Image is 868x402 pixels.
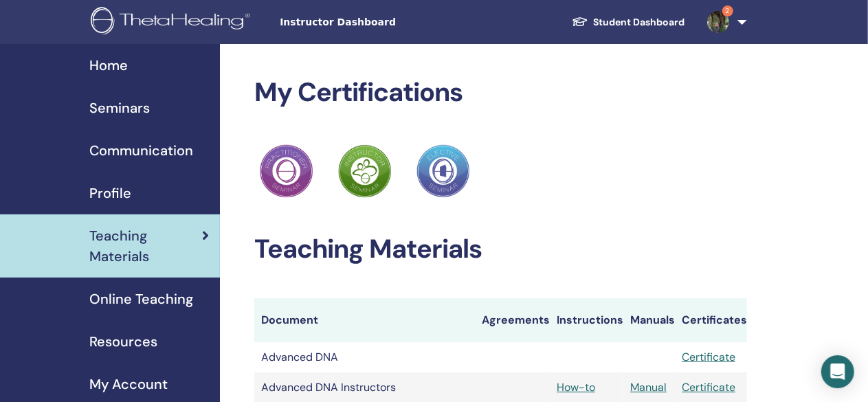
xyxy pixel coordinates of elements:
[260,144,313,198] img: Practitioner
[416,144,470,198] img: Practitioner
[280,15,486,30] span: Instructor Dashboard
[254,77,747,109] h2: My Certifications
[89,374,168,394] span: My Account
[707,11,729,33] img: default.jpg
[89,98,150,118] span: Seminars
[254,298,475,342] th: Document
[682,380,735,394] a: Certificate
[89,55,128,76] span: Home
[254,342,475,372] td: Advanced DNA
[561,10,696,35] a: Student Dashboard
[722,5,733,16] span: 2
[338,144,392,198] img: Practitioner
[623,298,675,342] th: Manuals
[630,380,667,394] a: Manual
[675,298,747,342] th: Certificates
[254,234,747,265] h2: Teaching Materials
[572,16,588,27] img: graduation-cap-white.svg
[557,380,595,394] a: How-to
[89,331,157,352] span: Resources
[550,298,623,342] th: Instructions
[89,183,131,203] span: Profile
[89,140,193,161] span: Communication
[89,289,193,309] span: Online Teaching
[91,7,255,38] img: logo.png
[475,298,550,342] th: Agreements
[821,355,854,388] div: Open Intercom Messenger
[89,225,202,267] span: Teaching Materials
[682,350,735,364] a: Certificate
